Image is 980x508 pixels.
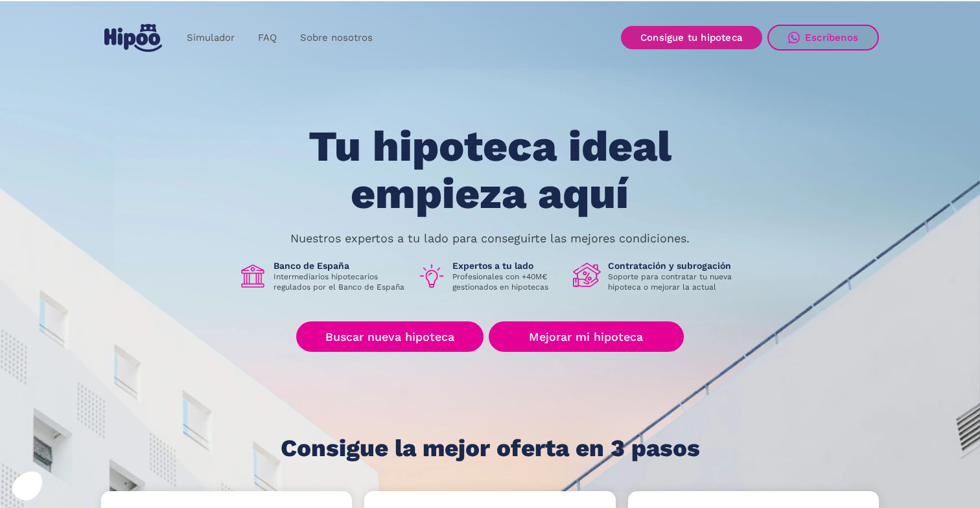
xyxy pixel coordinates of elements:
h1: Contratación y subrogación [608,260,741,271]
a: Consigue tu hipoteca [621,26,762,49]
p: Nuestros expertos a tu lado para conseguirte las mejores condiciones. [290,233,690,244]
a: FAQ [246,25,288,51]
h1: Expertos a tu lado [452,260,563,271]
a: Sobre nosotros [288,25,384,51]
p: Soporte para contratar tu nueva hipoteca o mejorar la actual [608,271,741,292]
p: Profesionales con +40M€ gestionados en hipotecas [452,271,563,292]
h1: Consigue la mejor oferta en 3 pasos [281,435,700,461]
h1: Tu hipoteca ideal empieza aquí [244,123,736,217]
div: Escríbenos [805,32,858,43]
a: home [101,19,165,57]
a: Simulador [175,25,246,51]
h1: Banco de España [274,260,407,271]
a: Buscar nueva hipoteca [296,321,484,352]
p: Intermediarios hipotecarios regulados por el Banco de España [274,271,407,292]
a: Mejorar mi hipoteca [489,321,684,352]
a: Escríbenos [767,25,879,51]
